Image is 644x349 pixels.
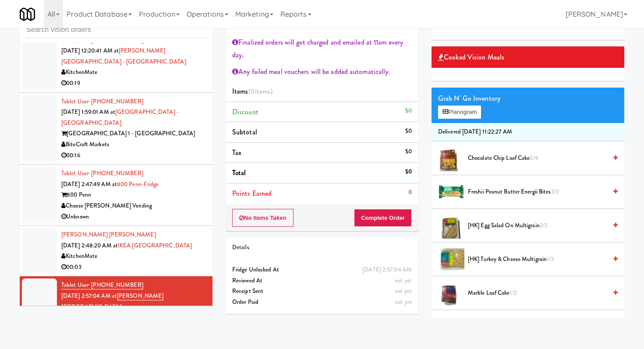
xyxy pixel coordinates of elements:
div: Marble Loaf Cake1/2 [464,288,618,299]
div: Choose [PERSON_NAME] Vending [61,201,206,212]
div: Finalized orders will get charged and emailed at 11am every day. [232,36,412,62]
a: 800 Penn-Fridge [117,180,159,188]
div: $0 [405,146,412,157]
div: 800 Penn [61,190,206,201]
li: Delivered [DATE] 11:22:27 AM [432,123,624,141]
div: Any failed meal vouchers will be added automatically. [232,65,412,78]
span: not yet [395,276,412,285]
span: [HK] Egg Salad on Multigrain [468,220,607,231]
span: · [PHONE_NUMBER] [88,97,143,106]
a: [PERSON_NAME][GEOGRAPHIC_DATA] - [GEOGRAPHIC_DATA] [61,46,186,66]
div: KitchenMate [61,67,206,78]
div: [HK] Turkey & Cheese Multigrain1/3 [464,254,618,265]
li: Tablet User· [PHONE_NUMBER][DATE] 2:57:04 AM at[PERSON_NAME][GEOGRAPHIC_DATA]KitchenMateUnknown [20,276,212,337]
div: Order Paid [232,297,412,308]
span: · [PHONE_NUMBER] [88,169,143,177]
span: Subtotal [232,127,257,137]
span: Total [232,168,246,178]
div: $0 [405,106,412,116]
div: [GEOGRAPHIC_DATA] 1 - [GEOGRAPHIC_DATA] [61,128,206,139]
span: [HK] Turkey & Cheese Multigrain [468,254,607,265]
div: Fridge Unlocked At [232,264,412,275]
span: Marble Loaf Cake [468,288,607,299]
span: (0 ) [248,86,273,96]
div: KitchenMate [61,251,206,262]
div: $0 [405,166,412,177]
div: Details [232,242,412,253]
span: Cooked Vision Meals [438,51,504,64]
div: $0 [405,126,412,137]
span: 2/4 [530,154,538,162]
li: Tablet User· [PHONE_NUMBER][DATE] 12:20:41 AM at[PERSON_NAME][GEOGRAPHIC_DATA] - [GEOGRAPHIC_DATA... [20,32,212,93]
a: [PERSON_NAME] [PERSON_NAME] [61,230,156,239]
span: 3/3 [551,187,559,196]
div: 00:03 [61,262,206,273]
span: · [PHONE_NUMBER] [88,281,143,289]
div: [DATE] 2:57:04 AM [362,264,412,275]
a: Tablet User· [PHONE_NUMBER] [61,169,143,177]
div: Chocolate Chip Loaf Cake2/4 [464,153,618,164]
span: [DATE] 1:59:01 AM at [61,108,115,116]
a: Tablet User· [PHONE_NUMBER] [61,36,143,44]
span: Chocolate Chip Loaf Cake [468,153,607,164]
span: Tax [232,148,241,158]
li: Tablet User· [PHONE_NUMBER][DATE] 2:47:49 AM at800 Penn-Fridge800 PennChoose [PERSON_NAME] Vendin... [20,165,212,226]
span: not yet [395,298,412,306]
div: BiteCraft Markets [61,139,206,150]
span: Discount [232,107,258,117]
span: · [PHONE_NUMBER] [88,36,143,44]
span: not yet [395,287,412,295]
div: [HK] Egg Salad on Multigrain2/3 [464,220,618,231]
span: 1/3 [547,255,554,263]
img: Micromart [20,7,35,22]
span: 2/3 [540,221,548,229]
input: Search vision orders [26,22,206,38]
li: [PERSON_NAME] [PERSON_NAME][DATE] 2:48:20 AM atIKEA [GEOGRAPHIC_DATA]KitchenMate00:03 [20,226,212,276]
a: Tablet User· [PHONE_NUMBER] [61,281,143,289]
a: Tablet User· [PHONE_NUMBER] [61,97,143,106]
ng-pluralize: items [255,86,271,96]
div: Grab N' Go Inventory [438,92,618,105]
div: 00:19 [61,78,206,89]
button: Complete Order [354,209,412,227]
span: [DATE] 2:48:20 AM at [61,241,118,250]
div: 0 [408,187,412,198]
a: [GEOGRAPHIC_DATA] - [GEOGRAPHIC_DATA] [61,108,179,127]
div: Receipt Sent [232,286,412,297]
span: [DATE] 12:20:41 AM at [61,46,119,55]
div: Freshii Peanut Butter Energii Bites3/3 [464,187,618,197]
button: Planogram [438,106,481,119]
div: 00:16 [61,150,206,161]
span: 1/2 [510,289,517,297]
span: Points Earned [232,188,272,198]
span: Freshii Peanut Butter Energii Bites [468,187,607,197]
span: Items [232,86,272,96]
div: Unknown [61,212,206,222]
a: IKEA [GEOGRAPHIC_DATA] [118,241,192,250]
button: No Items Taken [232,209,294,227]
div: Reviewed At [232,275,412,286]
li: Tablet User· [PHONE_NUMBER][DATE] 1:59:01 AM at[GEOGRAPHIC_DATA] - [GEOGRAPHIC_DATA][GEOGRAPHIC_D... [20,93,212,165]
span: [DATE] 2:57:04 AM at [61,292,117,300]
span: [DATE] 2:47:49 AM at [61,180,117,188]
